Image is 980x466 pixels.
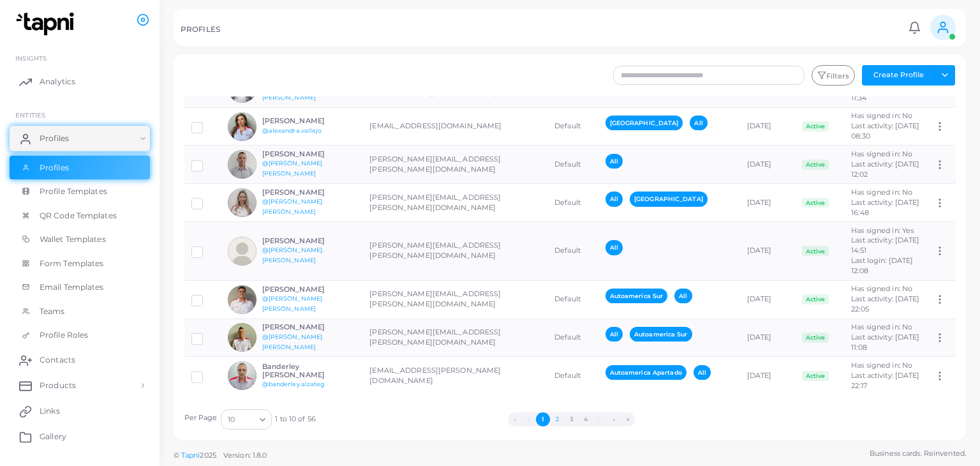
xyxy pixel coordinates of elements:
[851,371,919,390] span: Last activity: [DATE] 22:17
[802,198,829,208] span: Active
[40,405,60,417] span: Links
[547,107,598,146] td: Default
[802,121,829,132] span: Active
[605,365,687,380] span: Autoamerica Apartado
[851,256,913,275] span: Last login: [DATE] 12:08
[40,380,76,391] span: Products
[228,188,256,217] img: avatar
[851,188,912,197] span: Has signed in: No
[630,327,692,342] span: Autoamerica Sur
[802,371,829,381] span: Active
[578,412,592,426] button: Go to page 4
[621,412,635,426] button: Go to last page
[851,361,912,370] span: Has signed in: No
[262,150,356,158] h6: [PERSON_NAME]
[262,188,356,197] h6: [PERSON_NAME]
[262,198,324,215] a: @[PERSON_NAME].[PERSON_NAME]
[10,323,150,347] a: Profile Roles
[228,150,256,179] img: avatar
[228,237,256,266] img: avatar
[10,179,150,204] a: Profile Templates
[10,398,150,424] a: Links
[605,289,668,303] span: Autoamerica Sur
[870,448,966,459] span: Business cards. Reinvented.
[228,323,256,352] img: avatar
[607,412,621,426] button: Go to next page
[236,412,255,426] input: Search for option
[262,323,356,331] h6: [PERSON_NAME]
[740,184,796,222] td: [DATE]
[802,246,829,256] span: Active
[40,258,104,269] span: Form Templates
[10,347,150,373] a: Contacts
[851,149,912,158] span: Has signed in: No
[228,285,256,314] img: avatar
[262,84,324,101] a: @[PERSON_NAME].[PERSON_NAME]
[15,54,47,62] span: INSIGHTS
[862,65,935,86] button: Create Profile
[690,116,707,130] span: All
[262,295,324,312] a: @[PERSON_NAME].[PERSON_NAME]
[362,222,547,281] td: [PERSON_NAME][EMAIL_ADDRESS][PERSON_NAME][DOMAIN_NAME]
[262,160,324,177] a: @[PERSON_NAME].[PERSON_NAME]
[547,222,598,281] td: Default
[10,424,150,449] a: Gallery
[851,322,912,331] span: Has signed in: No
[262,127,322,134] a: @alexandra.vallejo
[362,357,547,395] td: [EMAIL_ADDRESS][PERSON_NAME][DOMAIN_NAME]
[740,357,796,395] td: [DATE]
[851,284,912,293] span: Has signed in: No
[630,192,708,206] span: [GEOGRAPHIC_DATA]
[181,451,200,460] a: Tapni
[10,69,150,94] a: Analytics
[550,412,564,426] button: Go to page 2
[40,234,106,245] span: Wallet Templates
[851,198,919,217] span: Last activity: [DATE] 16:48
[362,107,547,146] td: [EMAIL_ADDRESS][DOMAIN_NAME]
[174,450,267,461] span: ©
[40,306,65,317] span: Teams
[605,154,623,169] span: All
[851,333,919,352] span: Last activity: [DATE] 11:08
[536,412,550,426] button: Go to page 1
[10,299,150,324] a: Teams
[740,222,796,281] td: [DATE]
[10,227,150,252] a: Wallet Templates
[802,333,829,343] span: Active
[262,285,356,294] h6: [PERSON_NAME]
[200,450,216,461] span: 2025
[228,112,256,141] img: avatar
[10,275,150,299] a: Email Templates
[10,373,150,398] a: Products
[547,146,598,184] td: Default
[316,412,828,426] ul: Pagination
[547,184,598,222] td: Default
[564,412,578,426] button: Go to page 3
[262,380,325,387] a: @banderley.alzateg
[11,12,82,36] a: logo
[740,107,796,146] td: [DATE]
[40,133,69,144] span: Profiles
[851,294,919,313] span: Last activity: [DATE] 22:05
[10,126,150,151] a: Profiles
[605,240,623,255] span: All
[10,156,150,180] a: Profiles
[40,431,66,442] span: Gallery
[221,409,272,430] div: Search for option
[262,363,356,379] h6: Banderley [PERSON_NAME]
[262,237,356,245] h6: [PERSON_NAME]
[228,361,256,390] img: avatar
[740,146,796,184] td: [DATE]
[40,210,117,222] span: QR Code Templates
[851,160,919,179] span: Last activity: [DATE] 12:02
[802,294,829,304] span: Active
[740,319,796,357] td: [DATE]
[362,146,547,184] td: [PERSON_NAME][EMAIL_ADDRESS][PERSON_NAME][DOMAIN_NAME]
[40,162,69,174] span: Profiles
[40,282,104,293] span: Email Templates
[547,357,598,395] td: Default
[228,413,235,426] span: 10
[605,327,623,342] span: All
[694,365,711,380] span: All
[851,111,912,120] span: Has signed in: No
